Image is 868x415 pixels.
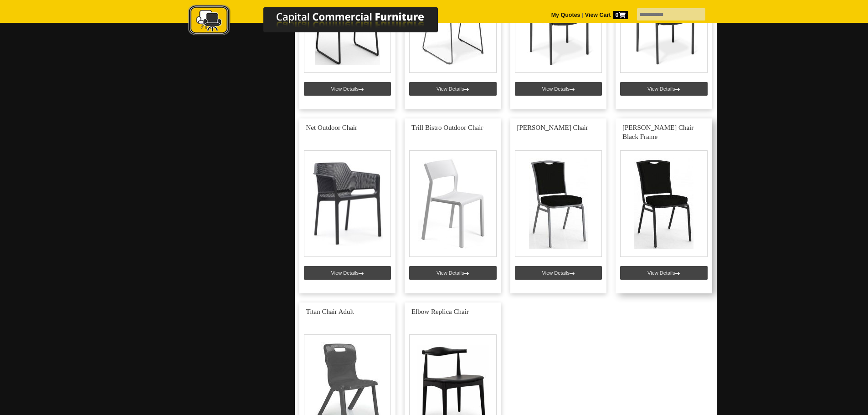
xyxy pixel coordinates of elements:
[585,12,628,18] strong: View Cart
[551,12,580,18] a: My Quotes
[163,5,482,38] img: Capital Commercial Furniture Logo
[583,12,627,18] a: View Cart0
[613,11,628,19] span: 0
[163,5,482,41] a: Capital Commercial Furniture Logo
